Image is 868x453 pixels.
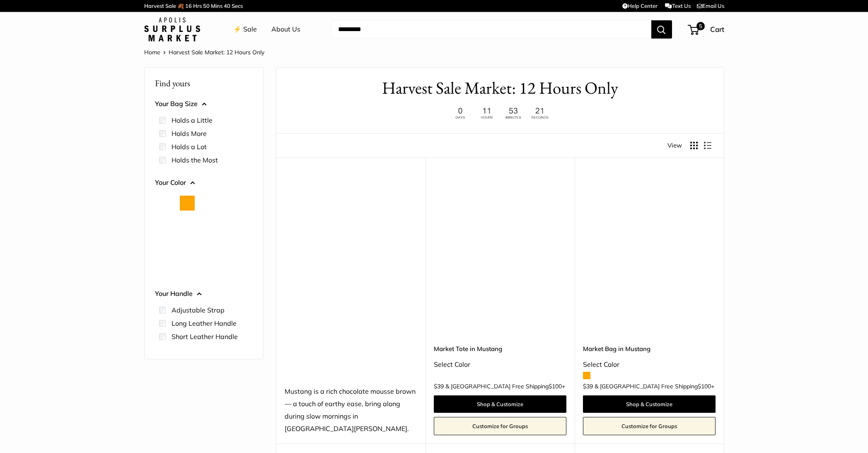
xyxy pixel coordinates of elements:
button: Daisy [180,239,195,254]
a: Shop & Customize [434,395,566,413]
a: About Us [271,23,300,36]
a: 5 Cart [689,23,724,36]
button: Chambray [180,217,195,232]
button: Blush [157,217,172,232]
span: & [GEOGRAPHIC_DATA] Free Shipping + [445,383,565,389]
p: Find yours [155,75,253,91]
span: 40 [224,2,230,9]
a: Customize for Groups [583,417,716,435]
a: Shop & Customize [583,395,716,413]
button: Chenille Window Brick [203,217,218,232]
input: Search... [331,20,651,39]
button: White Porcelain [180,260,195,275]
a: ⚡️ Sale [233,23,257,36]
label: Short Leather Handle [172,332,238,342]
span: Secs [232,2,243,9]
span: $39 [434,383,444,390]
span: 50 [203,2,210,9]
button: Orange [180,196,195,211]
label: Holds a Lot [172,142,207,152]
span: $100 [698,383,711,390]
span: 5 [696,22,704,30]
a: Customize for Groups [434,417,566,435]
label: Holds a Little [172,115,213,125]
span: & [GEOGRAPHIC_DATA] Free Shipping + [595,383,714,389]
a: Email Us [697,2,724,9]
a: Home [144,48,160,56]
button: Cognac [157,239,172,254]
label: Long Leather Handle [172,318,237,328]
a: Help Center [622,2,658,9]
span: Cart [710,25,724,34]
span: 16 [185,2,192,9]
button: Chenille Window Sage [226,217,241,232]
div: Mustang is a rich chocolate mousse brown — a touch of earthy ease, bring along during slow mornin... [285,385,417,435]
span: $100 [549,383,562,390]
button: Search [651,20,672,39]
span: $39 [583,383,593,390]
label: Holds More [172,128,207,138]
img: 12 hours only. Ends at 8pm [448,105,552,121]
nav: Breadcrumb [144,47,264,58]
span: View [667,140,682,151]
a: Text Us [665,2,690,9]
a: Market Bag in Mustang [583,344,716,354]
img: Apolis: Surplus Market [144,17,200,41]
div: Select Color [583,359,716,371]
span: Harvest Sale Market: 12 Hours Only [169,48,264,56]
button: Display products as grid [690,142,698,149]
span: Hrs [193,2,202,9]
button: Your Color [155,177,253,189]
a: Market Bag in MustangMarket Bag in Mustang [583,178,716,311]
button: Taupe [157,260,172,275]
a: Market Tote in Mustang [434,344,566,354]
button: Green Gingham [203,196,218,211]
label: Adjustable Strap [172,305,225,315]
span: Mins [211,2,222,9]
button: Mustang [226,239,241,254]
button: Court Green [226,196,241,211]
label: Holds the Most [172,155,218,165]
button: Natural [157,196,172,211]
button: Your Bag Size [155,98,253,110]
h1: Harvest Sale Market: 12 Hours Only [289,76,711,100]
button: Display products as list [704,142,711,149]
button: Mint Sorbet [203,239,218,254]
button: Your Handle [155,288,253,300]
div: Select Color [434,359,566,371]
a: Market Tote in MustangMarket Tote in Mustang [434,178,566,311]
